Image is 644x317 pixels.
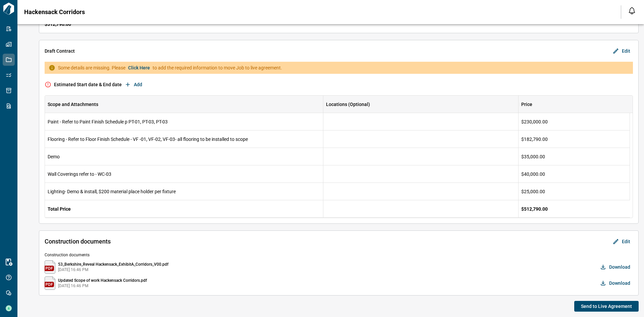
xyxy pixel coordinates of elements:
[611,46,633,56] button: Edit
[58,283,147,288] span: [DATE] 16:46 PM
[521,188,545,195] span: $25,000.00
[521,118,548,125] span: $230,000.00
[45,260,55,274] img: 53_Berkshire_Reveal Hackensack_ExhibitA_Corridors_V00.pdf
[45,252,633,258] span: Construction documents
[521,96,532,113] div: Price
[598,278,633,288] button: Download
[323,96,518,113] div: Locations (Optional)
[521,153,545,160] span: $35,000.00
[611,236,633,247] button: Edit
[24,9,85,15] span: Hackensack Corridors
[48,119,168,124] span: Paint - Refer to Paint Finish Schedule p PT-01, PT-03, PT-03
[622,238,630,245] span: Edit
[128,64,150,71] button: click here
[58,64,125,71] span: Some details are missing. Please
[123,79,145,90] button: Add
[48,171,111,177] span: Wall Coverings refer to - WC-03
[58,262,168,267] span: 53_Berkshire_Reveal Hackensack_ExhibitA_Corridors_V00.pdf
[581,303,632,310] span: Send to Live Agreement
[609,264,630,270] span: Download
[153,64,282,71] span: to add the required information to move Job to live agreement.
[574,301,639,312] button: Send to Live Agreement
[45,21,633,28] span: $512,790.00
[45,238,611,245] span: Construction documents
[598,262,633,272] button: Download
[521,136,548,143] span: $182,790.00
[48,154,60,159] span: Demo
[627,5,637,16] button: Open notification feed
[48,189,176,194] span: Lighting- Demo & install, $200 material place holder per fixture
[609,280,630,286] span: Download
[519,96,630,113] div: Price
[45,96,323,113] div: Scope and Attachments
[45,48,75,54] span: Draft Contract
[48,206,71,212] span: Total Price
[521,206,548,212] span: $512,790.00
[58,267,168,272] span: [DATE] 16:46 PM
[134,81,142,88] span: Add
[521,171,545,177] span: $40,000.00
[58,278,147,283] span: Updated Scope of work Hackensack Corridors.pdf
[48,137,248,142] span: Flooring - Refer to Floor Finish Schedule - VF -01, VF-02, VF-03- all flooring to be installed to...
[54,81,122,88] span: Estimated Start date & End date
[622,48,630,54] span: Edit
[326,96,370,113] div: Locations (Optional)
[48,96,98,113] div: Scope and Attachments
[45,276,55,290] img: Updated Scope of work Hackensack Corridors.pdf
